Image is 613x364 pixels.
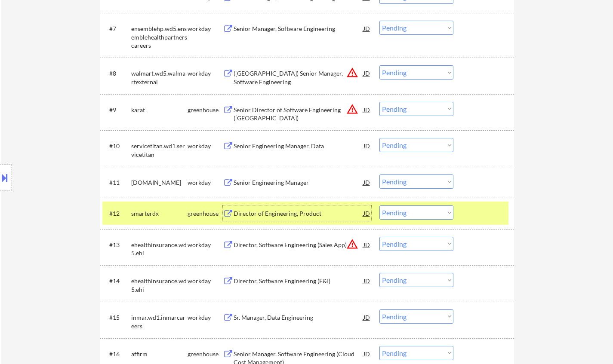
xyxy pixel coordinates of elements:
div: servicetitan.wd1.servicetitan [131,142,188,159]
div: smarterdx [131,209,188,218]
div: JD [363,205,371,221]
div: Director of Engineering, Product [234,209,363,218]
div: Director, Software Engineering (Sales App) [234,241,363,249]
div: workday [188,313,223,322]
div: JD [363,174,371,190]
div: #16 [109,350,124,358]
div: [DOMAIN_NAME] [131,178,188,187]
div: workday [188,241,223,249]
div: workday [188,24,223,33]
button: warning_amber [346,238,358,250]
div: ([GEOGRAPHIC_DATA]) Senior Manager, Software Engineering [234,69,363,86]
div: JD [363,102,371,117]
div: Senior Engineering Manager [234,178,363,187]
div: JD [363,309,371,325]
button: warning_amber [346,103,358,115]
div: greenhouse [188,209,223,218]
div: JD [363,65,371,81]
div: greenhouse [188,350,223,358]
div: Senior Manager, Software Engineering [234,24,363,33]
div: ehealthinsurance.wd5.ehi [131,241,188,257]
div: JD [363,237,371,252]
div: ehealthinsurance.wd5.ehi [131,277,188,294]
div: Senior Engineering Manager, Data [234,142,363,150]
div: JD [363,21,371,36]
div: inmar.wd1.inmarcareers [131,313,188,330]
div: walmart.wd5.walmartexternal [131,69,188,86]
div: workday [188,277,223,285]
div: affirm [131,350,188,358]
div: workday [188,178,223,187]
div: greenhouse [188,106,223,114]
div: JD [363,138,371,153]
button: warning_amber [346,67,358,79]
div: Senior Director of Software Engineering ([GEOGRAPHIC_DATA]) [234,106,363,122]
div: ensemblehp.wd5.ensemblehealthpartnerscareers [131,24,188,50]
div: JD [363,346,371,361]
div: karat [131,106,188,114]
div: JD [363,273,371,288]
div: Director, Software Engineering (E&I) [234,277,363,285]
div: workday [188,142,223,150]
div: #7 [109,24,124,33]
div: workday [188,69,223,78]
div: #15 [109,313,124,322]
div: Sr. Manager, Data Engineering [234,313,363,322]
